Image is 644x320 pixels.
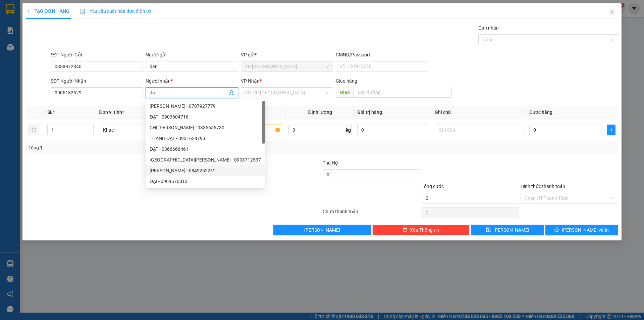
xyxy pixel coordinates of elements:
[545,225,618,235] button: printer[PERSON_NAME] và In
[245,61,329,72] span: VP Ninh Hòa
[150,167,261,174] div: [PERSON_NAME] - 0849252212
[146,51,238,58] div: Người gửi
[493,226,529,234] span: [PERSON_NAME]
[146,122,265,133] div: CHỊ ĐÀO - 0335655730
[336,78,357,84] span: Giao hàng
[80,9,86,14] img: icon
[308,109,332,115] span: Định lượng
[241,78,260,84] span: VP Nhận
[486,227,491,233] span: save
[562,226,609,234] span: [PERSON_NAME] và In
[529,109,552,115] span: Cước hàng
[80,8,151,14] span: Yêu cầu xuất hóa đơn điện tử
[554,227,559,233] span: printer
[47,109,53,115] span: SL
[357,125,429,135] input: 0
[323,160,338,166] span: Thu Hộ
[51,51,143,58] div: SĐT Người Gửi
[357,109,382,115] span: Giá trị hàng
[607,125,615,135] button: plus
[146,111,265,122] div: ĐẠT - 0903604716
[422,184,444,189] span: Tổng cước
[336,51,428,58] div: CMND/Passport
[146,154,265,165] div: ĐẠI QUANG MINH - 0903712537
[432,106,527,119] th: Ghi chú
[336,87,354,98] span: Giao
[322,208,421,220] div: Chưa thanh toán
[150,135,261,142] div: THÀNH ĐẠT - 0931624793
[435,125,524,135] input: Ghi Chú
[273,225,371,235] button: [PERSON_NAME]
[603,3,622,22] button: Close
[29,125,39,135] button: delete
[99,109,124,115] span: Đơn vị tính
[103,125,184,135] span: Khác
[146,144,265,154] div: ĐẠT - 0366666461
[26,9,31,13] span: plus
[150,178,261,185] div: ĐẠI - 0969670013
[146,165,265,176] div: CAO ĐĂNG KHOA - 0849252212
[410,226,439,234] span: Xóa Thông tin
[478,25,499,31] label: Gán nhãn
[345,125,352,135] span: kg
[26,8,69,14] span: TẠO ĐƠN HÀNG
[51,77,143,85] div: SĐT Người Nhận
[354,87,452,98] input: Dọc đường
[150,102,261,110] div: [PERSON_NAME] - 0787927779
[471,225,544,235] button: save[PERSON_NAME]
[146,176,265,187] div: ĐẠI - 0969670013
[241,51,333,58] div: VP gửi
[304,226,340,234] span: [PERSON_NAME]
[146,101,265,111] div: DUY ĐẶNG - 0787927779
[146,133,265,144] div: THÀNH ĐẠT - 0931624793
[150,156,261,164] div: [GEOGRAPHIC_DATA][PERSON_NAME] - 0903712537
[146,77,238,85] div: Người nhận
[609,10,615,15] span: close
[229,90,234,95] span: user-add
[150,145,261,153] div: ĐẠT - 0366666461
[607,127,615,133] span: plus
[150,124,261,131] div: CHỊ [PERSON_NAME] - 0335655730
[402,227,407,233] span: delete
[372,225,470,235] button: deleteXóa Thông tin
[150,113,261,121] div: ĐẠT - 0903604716
[521,184,565,189] label: Hình thức thanh toán
[29,144,249,151] div: Tổng: 1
